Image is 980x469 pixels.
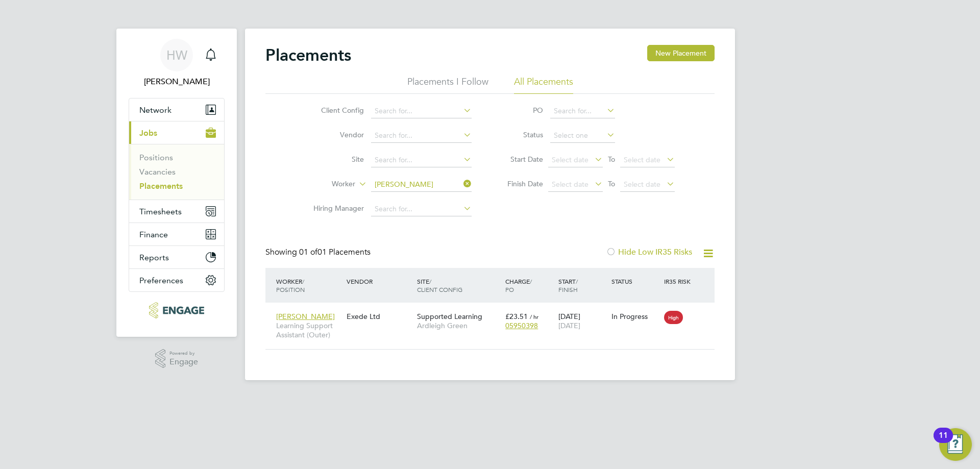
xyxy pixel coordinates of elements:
input: Search for... [371,129,472,143]
span: [PERSON_NAME] [276,312,335,321]
label: Worker [297,179,355,189]
label: Vendor [305,130,364,139]
input: Search for... [371,202,472,216]
label: Finish Date [497,179,543,188]
span: / Client Config [417,277,462,293]
label: PO [497,106,543,115]
div: Exede Ltd [344,307,414,326]
span: [DATE] [558,321,580,330]
span: Ardleigh Green [417,321,500,330]
input: Search for... [371,178,472,192]
div: Site [414,272,503,299]
label: Site [305,155,364,164]
span: Network [139,105,171,115]
input: Select one [550,129,615,143]
label: Hiring Manager [305,204,364,213]
div: Worker [274,272,344,299]
div: 11 [939,435,948,449]
span: Finance [139,230,168,239]
span: / hr [530,313,538,320]
input: Search for... [550,104,615,118]
div: Vendor [344,272,414,290]
span: / Position [276,277,305,293]
a: Vacancies [139,167,176,177]
span: Preferences [139,276,183,285]
div: [DATE] [556,307,609,335]
span: Reports [139,253,169,262]
li: Placements I Follow [407,76,488,94]
button: Network [129,98,224,121]
button: Open Resource Center, 11 new notifications [939,428,972,461]
button: Preferences [129,269,224,291]
button: Finance [129,223,224,245]
button: Timesheets [129,200,224,223]
span: To [605,177,618,190]
span: Engage [169,358,198,366]
a: Positions [139,153,173,162]
label: Start Date [497,155,543,164]
span: Timesheets [139,207,182,216]
span: Select date [624,180,660,189]
span: / Finish [558,277,578,293]
span: High [664,311,683,324]
img: xede-logo-retina.png [149,302,204,318]
div: Showing [265,247,373,258]
span: Hannah Whitten [129,76,225,88]
span: Select date [552,155,589,164]
div: IR35 Risk [661,272,697,290]
span: HW [166,48,187,62]
span: / PO [505,277,532,293]
span: Jobs [139,128,157,138]
span: Supported Learning [417,312,482,321]
div: Jobs [129,144,224,200]
nav: Main navigation [116,29,237,337]
span: Learning Support Assistant (Outer) [276,321,341,339]
h2: Placements [265,45,351,65]
div: Start [556,272,609,299]
button: New Placement [647,45,715,61]
span: 05950398 [505,321,538,330]
span: Powered by [169,349,198,358]
a: Go to home page [129,302,225,318]
input: Search for... [371,153,472,167]
a: [PERSON_NAME]Learning Support Assistant (Outer)Exede LtdSupported LearningArdleigh Green£23.51 / ... [274,306,715,315]
span: £23.51 [505,312,528,321]
span: 01 Placements [299,247,371,257]
span: 01 of [299,247,317,257]
span: Select date [624,155,660,164]
button: Reports [129,246,224,268]
a: HW[PERSON_NAME] [129,39,225,88]
label: Hide Low IR35 Risks [606,247,692,257]
a: Placements [139,181,183,191]
label: Status [497,130,543,139]
label: Client Config [305,106,364,115]
span: Select date [552,180,589,189]
div: In Progress [611,312,659,321]
div: Charge [503,272,556,299]
input: Search for... [371,104,472,118]
a: Powered byEngage [155,349,199,368]
li: All Placements [514,76,573,94]
span: To [605,153,618,166]
button: Jobs [129,121,224,144]
div: Status [609,272,662,290]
